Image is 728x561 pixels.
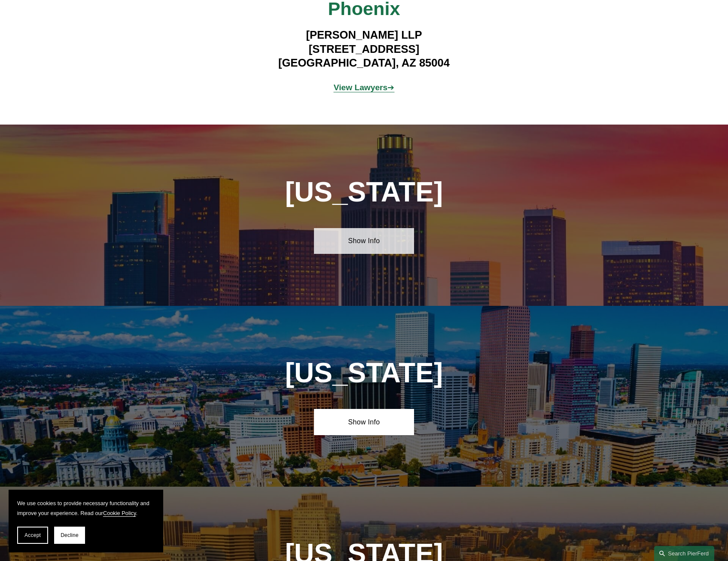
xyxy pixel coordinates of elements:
p: We use cookies to provide necessary functionality and improve your experience. Read our . [17,498,155,518]
h1: [US_STATE] [239,357,489,389]
button: Decline [54,527,85,544]
span: Decline [61,532,79,538]
a: ➔ [387,83,394,92]
section: Cookie banner [9,490,163,552]
h4: [PERSON_NAME] LLP [STREET_ADDRESS] [GEOGRAPHIC_DATA], AZ 85004 [239,28,489,70]
a: Search this site [654,546,714,561]
button: Accept [17,527,48,544]
a: Cookie Policy [103,510,136,516]
a: View Lawyers [334,83,388,92]
a: Show Info [314,228,414,254]
h1: [US_STATE] [239,177,489,208]
span: Accept [24,532,41,538]
a: Show Info [314,409,414,435]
